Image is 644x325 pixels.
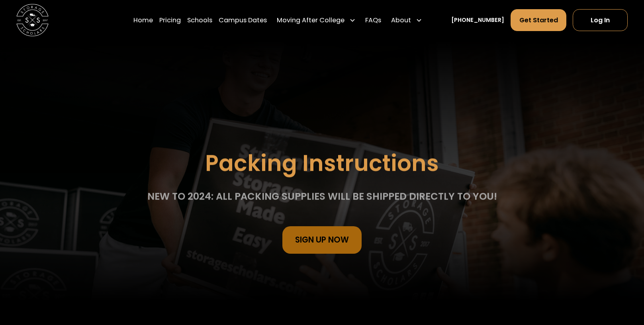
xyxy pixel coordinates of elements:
[274,9,359,31] div: Moving After College
[573,9,628,31] a: Log In
[205,151,439,175] h1: Packing Instructions
[388,9,426,31] div: About
[365,9,381,31] a: FAQs
[282,226,362,254] a: sign Up Now
[391,16,411,25] div: About
[159,9,181,31] a: Pricing
[133,9,153,31] a: Home
[277,16,345,25] div: Moving After College
[451,16,504,24] a: [PHONE_NUMBER]
[147,189,497,203] div: NEW TO 2024: All packing supplies will be shipped directly to you!
[16,4,49,36] img: Storage Scholars main logo
[511,9,566,31] a: Get Started
[187,9,212,31] a: Schools
[295,236,349,244] div: sign Up Now
[16,4,49,36] a: home
[219,9,267,31] a: Campus Dates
